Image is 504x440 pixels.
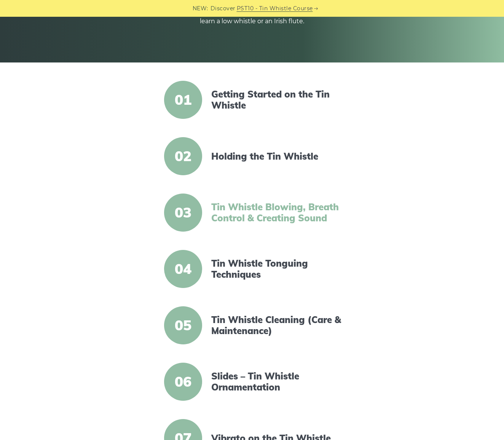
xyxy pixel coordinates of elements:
[164,306,202,344] span: 05
[237,4,313,13] a: PST10 - Tin Whistle Course
[211,4,236,13] span: Discover
[211,371,342,393] a: Slides – Tin Whistle Ornamentation
[164,363,202,401] span: 06
[164,194,202,232] span: 03
[164,81,202,119] span: 01
[211,202,342,224] a: Tin Whistle Blowing, Breath Control & Creating Sound
[211,89,342,111] a: Getting Started on the Tin Whistle
[211,314,342,336] a: Tin Whistle Cleaning (Care & Maintenance)
[211,258,342,280] a: Tin Whistle Tonguing Techniques
[211,151,342,162] a: Holding the Tin Whistle
[164,250,202,288] span: 04
[164,137,202,175] span: 02
[193,4,208,13] span: NEW:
